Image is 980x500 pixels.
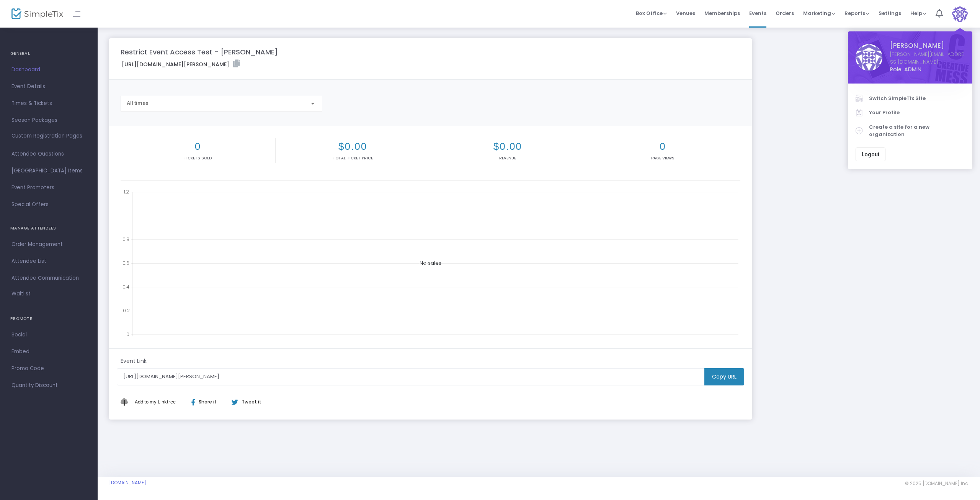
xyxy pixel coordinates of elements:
h2: $0.00 [277,141,429,152]
span: All times [127,100,149,106]
a: Create a site for a new organization [856,120,965,142]
span: Reports [844,10,869,17]
span: Event Promoters [11,183,86,193]
span: Role: ADMIN [890,66,965,74]
span: Create a site for a new organization [869,123,965,138]
span: Embed [11,347,86,357]
div: Tweet it [224,398,265,405]
a: [DOMAIN_NAME] [109,480,146,486]
span: Quantity Discount [11,380,86,390]
span: Orders [776,3,794,23]
span: Attendee Communication [11,273,86,283]
span: Memberships [704,3,740,23]
button: Add This to My Linktree [133,393,178,411]
h2: 0 [122,141,274,152]
a: Your Profile [856,105,965,120]
span: Switch SimpleTix Site [869,95,965,102]
span: Settings [879,3,901,23]
span: Logout [862,151,879,157]
span: Venues [676,3,695,23]
a: Switch SimpleTix Site [856,91,965,106]
a: [PERSON_NAME][EMAIL_ADDRESS][DOMAIN_NAME] [890,51,965,66]
span: Special Offers [11,200,86,210]
span: Custom Registration Pages [11,132,82,140]
span: Order Management [11,239,86,249]
p: Total Ticket Price [277,155,429,161]
m-panel-title: Restrict Event Access Test - [PERSON_NAME] [121,47,278,57]
img: linktree [121,398,133,405]
p: Tickets sold [122,155,274,161]
h4: MANAGE ATTENDEES [10,221,87,236]
h4: GENERAL [10,46,87,61]
span: Season Packages [11,115,86,125]
span: Dashboard [11,65,86,75]
span: Attendee List [11,256,86,266]
m-panel-subtitle: Event Link [121,357,147,365]
span: Marketing [803,10,835,17]
h2: 0 [587,141,739,152]
span: Promo Code [11,364,86,374]
span: [GEOGRAPHIC_DATA] Items [11,166,86,176]
span: Event Details [11,82,86,92]
m-button: Copy URL [704,368,744,385]
span: © 2025 [DOMAIN_NAME] Inc. [905,480,969,487]
div: No sales [121,187,740,340]
span: Your Profile [869,109,965,116]
span: Add to my Linktree [135,399,176,405]
label: [URL][DOMAIN_NAME][PERSON_NAME] [122,60,240,69]
h4: PROMOTE [10,311,87,326]
span: Social [11,330,86,340]
span: Times & Tickets [11,98,86,108]
p: Revenue [432,155,583,161]
span: Box Office [636,10,667,17]
div: Share it [184,398,231,405]
span: [PERSON_NAME] [890,41,965,51]
span: Attendee Questions [11,149,86,159]
span: Waitlist [11,290,31,298]
span: Events [749,3,766,23]
p: Page Views [587,155,739,161]
h2: $0.00 [432,141,583,152]
button: Logout [856,148,885,161]
span: Help [910,10,926,17]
